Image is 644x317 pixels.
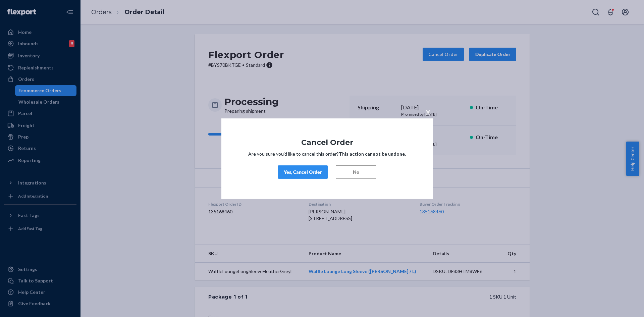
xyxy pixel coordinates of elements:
div: Yes, Cancel Order [284,169,322,175]
span: × [425,106,431,117]
button: Yes, Cancel Order [278,165,328,179]
h1: Cancel Order [241,138,413,146]
p: Are you sure you’d like to cancel this order? [241,151,413,157]
strong: This action cannot be undone. [339,151,406,157]
button: No [336,165,376,179]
